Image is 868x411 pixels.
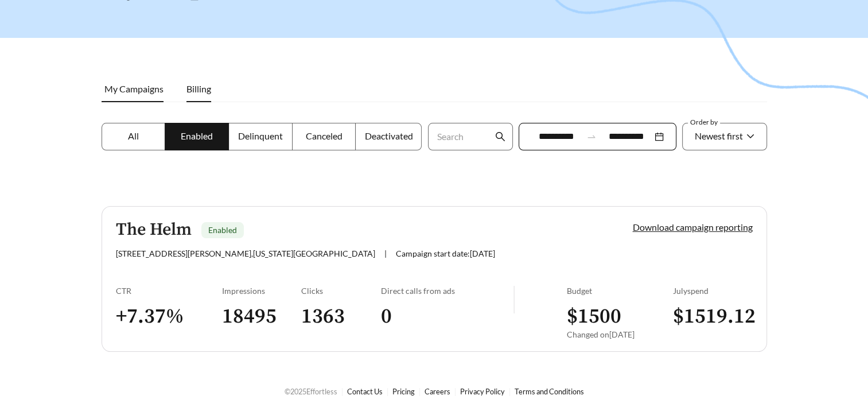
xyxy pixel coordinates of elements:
h3: 0 [381,304,513,329]
span: | [384,249,387,258]
span: search [495,131,505,142]
a: Download campaign reporting [633,222,753,232]
span: My Campaigns [104,83,164,94]
h5: The Helm [116,220,192,239]
div: July spend [673,286,753,296]
a: Contact Us [347,387,383,396]
div: CTR [116,286,222,296]
span: Newest first [695,130,743,141]
a: Privacy Policy [460,387,505,396]
span: Enabled [208,225,237,235]
a: Careers [425,387,450,396]
span: Billing [186,83,211,94]
h3: $ 1500 [567,304,673,329]
div: Changed on [DATE] [567,329,673,339]
img: line [513,286,515,313]
h3: 1363 [301,304,381,329]
span: All [128,130,139,141]
span: © 2025 Effortless [285,387,337,396]
span: [STREET_ADDRESS][PERSON_NAME] , [US_STATE][GEOGRAPHIC_DATA] [116,249,375,258]
span: Enabled [181,130,213,141]
h3: + 7.37 % [116,304,222,329]
a: The HelmEnabled[STREET_ADDRESS][PERSON_NAME],[US_STATE][GEOGRAPHIC_DATA]|Campaign start date:[DAT... [102,206,767,352]
div: Direct calls from ads [381,286,513,296]
a: Pricing [392,387,415,396]
h3: 18495 [222,304,302,329]
span: Campaign start date: [DATE] [396,249,495,258]
a: Terms and Conditions [515,387,584,396]
div: Budget [567,286,673,296]
span: Deactivated [364,130,412,141]
div: Impressions [222,286,302,296]
span: Canceled [306,130,342,141]
h3: $ 1519.12 [673,304,753,329]
span: swap-right [586,131,597,142]
span: to [586,131,597,142]
span: Delinquent [238,130,283,141]
div: Clicks [301,286,381,296]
